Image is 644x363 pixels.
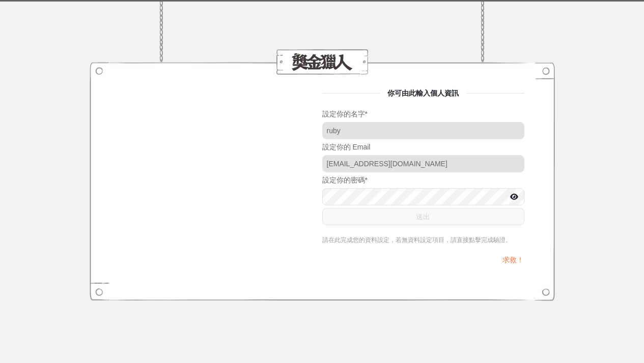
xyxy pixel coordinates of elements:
[322,208,524,225] button: 送出
[322,122,524,139] input: 請輸入你的獵人名字
[322,155,524,172] input: 請輸入你的 Email（非必填）
[322,175,524,186] div: 設定你的密碼 *
[322,236,512,244] span: 請在此完成您的資料設定，若無資料設定項目，請直接點擊完成驗證。
[380,89,466,97] span: 你可由此輸入個人資訊
[322,142,524,153] div: 設定你的 Email
[322,109,524,119] div: 設定你的名字 *
[502,256,524,264] a: 求救！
